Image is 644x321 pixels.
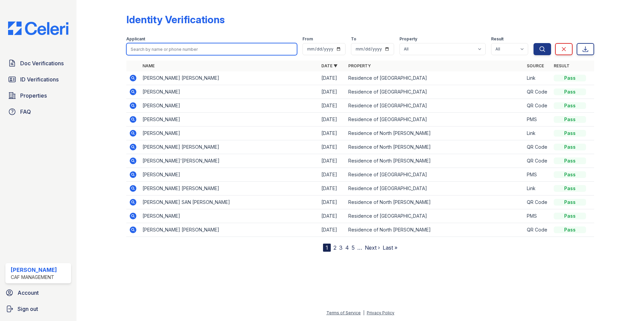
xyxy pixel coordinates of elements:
div: Pass [554,130,586,137]
a: 5 [352,244,355,251]
td: Residence of [GEOGRAPHIC_DATA] [346,209,524,223]
a: Source [527,63,544,68]
a: Terms of Service [326,310,361,315]
div: Identity Verifications [126,13,225,26]
td: [DATE] [319,223,346,237]
td: QR Code [524,99,551,113]
label: Result [491,36,504,42]
td: PMS [524,113,551,127]
td: [DATE] [319,168,346,182]
span: Properties [20,92,47,100]
td: [PERSON_NAME] [140,127,319,140]
label: Property [399,36,417,42]
td: Residence of [GEOGRAPHIC_DATA] [346,182,524,195]
a: Next › [365,244,380,251]
td: PMS [524,168,551,182]
a: Privacy Policy [367,310,394,315]
div: Pass [554,171,586,178]
span: Sign out [18,305,38,313]
td: [DATE] [319,113,346,127]
a: 4 [345,244,349,251]
td: Link [524,127,551,140]
a: Sign out [3,302,74,316]
td: Residence of North [PERSON_NAME] [346,140,524,154]
div: Pass [554,157,586,164]
a: Result [554,63,570,68]
td: Residence of North [PERSON_NAME] [346,195,524,209]
a: FAQ [5,105,71,118]
div: Pass [554,102,586,109]
td: QR Code [524,140,551,154]
td: Link [524,71,551,85]
td: Residence of [GEOGRAPHIC_DATA] [346,99,524,113]
td: [DATE] [319,182,346,195]
div: Pass [554,226,586,233]
a: Last » [383,244,397,251]
td: [DATE] [319,71,346,85]
td: Residence of [GEOGRAPHIC_DATA] [346,168,524,182]
td: [DATE] [319,140,346,154]
a: Date ▼ [321,63,337,68]
a: Account [3,286,74,299]
td: Link [524,182,551,195]
img: CE_Logo_Blue-a8612792a0a2168367f1c8372b55b34899dd931a85d93a1a3d3e32e68fde9ad4.png [3,22,74,35]
td: [DATE] [319,85,346,99]
td: Residence of [GEOGRAPHIC_DATA] [346,113,524,127]
td: [PERSON_NAME]'[PERSON_NAME] [140,154,319,168]
td: [PERSON_NAME] [PERSON_NAME] [140,182,319,195]
td: [PERSON_NAME] [140,209,319,223]
div: | [363,310,364,315]
td: [DATE] [319,209,346,223]
div: Pass [554,199,586,206]
td: [DATE] [319,154,346,168]
div: Pass [554,116,586,123]
a: Properties [5,89,71,102]
td: QR Code [524,154,551,168]
td: [PERSON_NAME] [PERSON_NAME] [140,140,319,154]
td: Residence of [GEOGRAPHIC_DATA] [346,85,524,99]
td: [PERSON_NAME] [PERSON_NAME] [140,71,319,85]
div: Pass [554,185,586,192]
td: [PERSON_NAME] [PERSON_NAME] [140,223,319,237]
td: Residence of North [PERSON_NAME] [346,154,524,168]
div: Pass [554,75,586,81]
a: 2 [333,244,336,251]
td: [PERSON_NAME] [140,85,319,99]
a: Property [348,63,371,68]
td: [PERSON_NAME] SAN [PERSON_NAME] [140,195,319,209]
div: Pass [554,213,586,219]
div: CAF Management [11,274,57,281]
td: PMS [524,209,551,223]
td: Residence of North [PERSON_NAME] [346,127,524,140]
input: Search by name or phone number [126,43,297,55]
span: Account [18,289,39,297]
a: 3 [339,244,343,251]
td: Residence of North [PERSON_NAME] [346,223,524,237]
td: QR Code [524,85,551,99]
div: Pass [554,144,586,150]
td: [DATE] [319,195,346,209]
td: [DATE] [319,127,346,140]
td: QR Code [524,223,551,237]
span: ID Verifications [20,75,59,83]
span: … [357,244,362,252]
a: Name [142,63,155,68]
label: To [351,36,356,42]
td: [PERSON_NAME] [140,99,319,113]
div: 1 [323,244,331,252]
td: [PERSON_NAME] [140,168,319,182]
label: From [302,36,313,42]
a: Doc Verifications [5,57,71,70]
a: ID Verifications [5,73,71,86]
td: Residence of [GEOGRAPHIC_DATA] [346,71,524,85]
span: FAQ [20,108,31,116]
td: [PERSON_NAME] [140,113,319,127]
div: [PERSON_NAME] [11,266,57,274]
td: QR Code [524,195,551,209]
div: Pass [554,88,586,95]
td: [DATE] [319,99,346,113]
label: Applicant [126,36,145,42]
span: Doc Verifications [20,59,64,67]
